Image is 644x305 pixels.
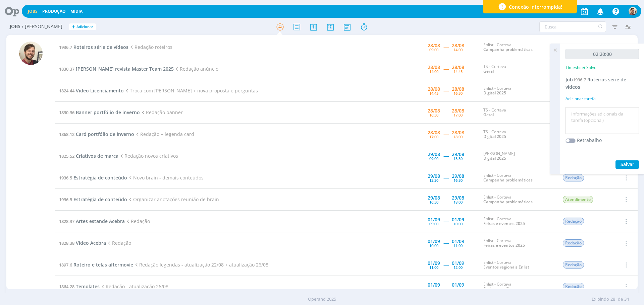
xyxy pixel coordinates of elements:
[26,9,40,14] button: Jobs
[483,286,513,292] a: Projeto modões
[69,23,96,30] button: +Adicionar
[76,218,125,224] span: Artes estande Acebra
[443,131,448,137] span: -----
[566,65,597,71] p: Timesheet Salvo!
[10,24,20,29] span: Jobs
[453,265,463,269] div: 12:00
[429,200,438,204] div: 16:30
[483,221,525,226] a: Feiras e eventos 2025
[428,239,440,244] div: 01/09
[453,70,463,73] div: 14:45
[72,23,75,30] span: +
[483,130,552,139] div: TS - Corteva
[483,199,533,205] a: Campanha problemáticas
[566,76,626,90] a: Job1936.7Roteiros série de vídeos
[443,240,448,246] span: -----
[483,47,533,52] a: Campanha problemáticas
[59,153,118,159] a: 1825.52Criativos de marca
[59,153,74,159] span: 1825.52
[40,9,68,14] button: Produção
[76,153,118,159] span: Criativos de marca
[76,240,106,246] span: Vídeo Acebra
[453,48,463,52] div: 14:00
[452,87,464,91] div: 28/08
[563,239,584,247] span: Redação
[59,175,72,181] span: 1936.5
[452,65,464,70] div: 28/08
[483,64,552,74] div: TS - Corteva
[124,87,258,94] span: Troca com [PERSON_NAME] + nova proposta e perguntas
[429,113,438,117] div: 16:30
[428,196,440,200] div: 29/08
[483,260,552,270] div: Enlist - Corteva
[483,173,552,183] div: Enlist - Corteva
[73,196,127,203] span: Estratégia de conteúdo
[483,151,552,161] div: [PERSON_NAME]
[127,174,204,181] span: Novo brain - demais conteúdos
[452,239,464,244] div: 01/09
[59,262,72,268] span: 1897.6
[128,44,172,50] span: Redação roteiros
[452,174,464,178] div: 29/08
[429,48,438,52] div: 09:00
[618,296,623,303] span: de
[76,25,93,29] span: Adicionar
[59,283,100,290] a: 1864.28Templates
[453,113,463,117] div: 17:00
[73,261,133,268] span: Roteiro e telas aftermovie
[428,174,440,178] div: 29/08
[453,244,463,247] div: 11:00
[452,261,464,265] div: 01/09
[429,157,438,160] div: 09:00
[428,152,440,157] div: 29/08
[100,283,168,290] span: Redação - atualização 26/08
[125,218,150,224] span: Redação
[624,296,629,303] span: 34
[59,218,125,224] a: 1828.37Artes estande Acebra
[483,108,552,118] div: TS - Corteva
[483,90,506,96] a: Digital 2025
[452,152,464,157] div: 29/08
[629,7,637,15] img: G
[59,261,133,268] a: 1897.6Roteiro e telas aftermovie
[592,296,609,303] span: Exibindo
[563,174,584,181] span: Redação
[76,109,140,116] span: Banner portfólio de inverno
[134,131,194,137] span: Redação + legenda card
[453,157,463,160] div: 13:30
[443,66,448,72] span: -----
[59,240,106,246] a: 1828.38Vídeo Acebra
[443,87,448,94] span: -----
[443,109,448,116] span: -----
[563,218,584,225] span: Redação
[76,283,100,290] span: Templates
[428,217,440,222] div: 01/09
[127,196,219,203] span: Organizar anotações reunião de brain
[76,66,174,72] span: [PERSON_NAME] revista Master Team 2025
[59,197,72,203] span: 1936.5
[443,174,448,181] span: -----
[59,44,72,50] span: 1936.7
[429,244,438,247] div: 10:00
[453,287,463,291] div: 14:00
[76,87,124,94] span: Vídeo Licenciamento
[59,131,134,137] a: 1868.12Card portfólio de inverno
[483,282,552,292] div: Enlist - Corteva
[429,287,438,291] div: 13:00
[453,178,463,182] div: 16:30
[563,283,584,290] span: Redação
[453,91,463,95] div: 16:30
[509,3,562,10] span: Conexão interrompida!
[59,284,74,290] span: 1864.28
[59,88,74,94] span: 1824.44
[443,283,448,290] span: -----
[483,242,525,248] a: Feiras e eventos 2025
[428,87,440,91] div: 28/08
[483,264,529,270] a: Eventos regionais Enlist
[429,265,438,269] div: 11:00
[443,261,448,268] span: -----
[453,135,463,139] div: 18:00
[59,196,127,203] a: 1936.5Estratégia de conteúdo
[428,65,440,70] div: 28/08
[59,109,74,116] span: 1830.36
